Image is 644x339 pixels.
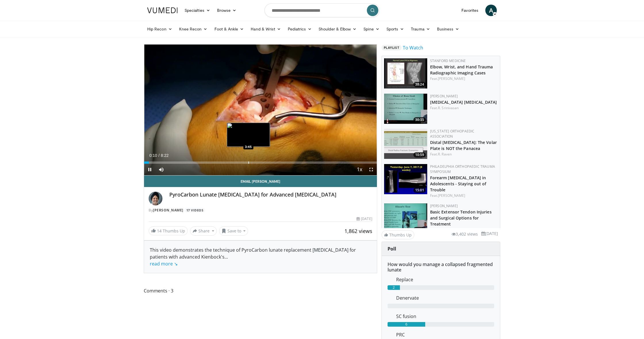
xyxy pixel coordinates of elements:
span: ... [150,254,228,267]
dd: Denervate [392,294,499,301]
a: Distal [MEDICAL_DATA]: The Volar Plate is NOT the Panacea [430,140,497,151]
div: Feat. [430,152,498,157]
a: read more ↘ [150,261,178,267]
span: 8:22 [161,153,168,158]
h6: How would you manage a collapsed fragmented lunate [388,262,494,273]
a: 14 Thumbs Up [149,226,188,235]
a: Hand & Wrist [247,23,284,35]
img: Avatar [149,192,162,205]
button: Mute [156,164,167,175]
div: This video demonstrates the technique of PyroCarbon lunate replacement [MEDICAL_DATA] for patient... [150,246,371,267]
span: 30:35 [413,117,426,122]
a: 30:35 [384,94,427,124]
a: Foot & Ankle [211,23,248,35]
a: Specialties [181,5,214,16]
a: Favorites [458,5,482,16]
span: / [158,153,160,158]
div: Feat. [430,105,498,111]
dd: SC fusion [392,313,499,320]
a: R. Raven [438,152,452,157]
button: Playback Rate [354,164,365,175]
span: 14 [157,228,162,234]
img: image.jpeg [227,123,270,147]
a: [PERSON_NAME] [430,203,458,208]
div: [DATE] [356,216,372,221]
a: Spine [360,23,383,35]
span: 30:33 [413,227,426,232]
span: Playlist [382,45,402,51]
img: VuMedi Logo [147,7,178,13]
span: 15:01 [413,188,426,193]
a: Hip Recon [144,23,176,35]
a: Forearm [MEDICAL_DATA] in Adolescents - Staying out of Trouble [430,175,486,192]
span: 10:59 [413,152,426,157]
a: 17 Videos [184,208,205,213]
li: [DATE] [481,230,498,237]
img: 5f3ee0cb-4715-476f-97ae-a0b2f9d34fe6.150x105_q85_crop-smart_upscale.jpg [384,94,427,124]
img: bed40874-ca21-42dc-8a42-d9b09b7d8d58.150x105_q85_crop-smart_upscale.jpg [384,203,427,234]
a: Elbow, Wrist, and Hand Trauma Radiographic Imaging Cases [430,64,493,76]
h4: PyroCarbon Lunate [MEDICAL_DATA] for Advanced [MEDICAL_DATA] [169,192,372,198]
a: [PERSON_NAME] [430,94,458,99]
video-js: Video Player [144,45,377,176]
a: Basic Extensor Tendon Injuries and Surgical Options for Treatment [430,209,492,227]
span: 1,862 views [344,228,372,234]
button: Share [190,226,217,236]
dd: Replace [392,276,499,283]
dd: PRC [392,331,499,338]
input: Search topics, interventions [264,3,379,17]
div: By [149,208,372,213]
a: 15:01 [384,164,427,194]
a: Trauma [407,23,434,35]
div: Feat. [430,76,498,81]
a: 30:33 [384,203,427,234]
button: Save to [219,226,248,236]
a: To Watch [403,44,423,51]
img: d0220884-54c2-4775-b7de-c3508503d479.150x105_q85_crop-smart_upscale.jpg [384,58,427,88]
a: Sports [383,23,408,35]
div: 6 [388,322,425,327]
a: D. Person [438,227,454,232]
div: Feat. [430,227,498,232]
div: Feat. [430,193,498,198]
div: 2 [388,285,400,290]
span: 38:24 [413,82,426,87]
li: 3,402 views [452,231,478,237]
a: Shoulder & Elbow [315,23,360,35]
a: A [485,5,497,16]
a: Pediatrics [284,23,315,35]
a: Thumbs Up [382,230,414,239]
span: 0:10 [149,153,157,158]
a: Philadelphia Orthopaedic Trauma Symposium [430,164,495,174]
a: [PERSON_NAME] [438,76,465,81]
a: Browse [214,5,240,16]
button: Fullscreen [365,164,377,175]
a: 10:59 [384,129,427,159]
a: R. Srinivasan [438,105,459,110]
a: Stanford Medicine [430,58,466,63]
strong: Poll [388,246,396,252]
a: Email [PERSON_NAME] [144,176,377,187]
img: 25619031-145e-4c60-a054-82f5ddb5a1ab.150x105_q85_crop-smart_upscale.jpg [384,164,427,194]
span: Comments 3 [144,287,377,294]
button: Pause [144,164,156,175]
a: Business [434,23,463,35]
a: [PERSON_NAME] [438,193,465,198]
a: Knee Recon [176,23,211,35]
a: [MEDICAL_DATA] [MEDICAL_DATA] [430,99,497,105]
img: 6665c380-9f71-4cd0-a54c-b457c44c38cf.150x105_q85_crop-smart_upscale.jpg [384,129,427,159]
a: [US_STATE] Orthopaedic Association [430,129,475,139]
div: Progress Bar [144,161,377,164]
a: [PERSON_NAME] [153,208,183,213]
a: 38:24 [384,58,427,88]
